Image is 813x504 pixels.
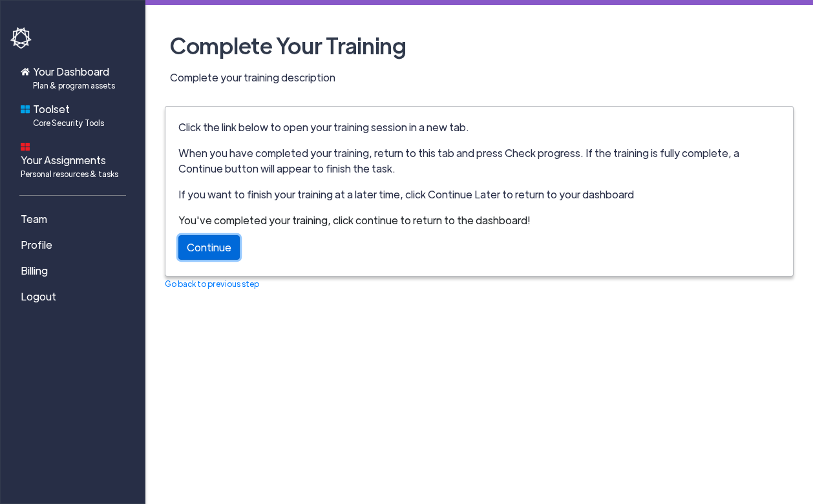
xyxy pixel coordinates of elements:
span: Your Dashboard [33,64,115,91]
span: Core Security Tools [33,117,104,129]
span: Plan & program assets [33,79,115,91]
a: Your DashboardPlan & program assets [10,59,140,96]
p: Complete your training description [170,70,794,85]
span: Team [21,211,47,227]
a: Logout [10,284,140,310]
a: Continue [178,235,240,260]
span: Logout [21,289,56,304]
span: Your Assignments [21,152,118,180]
a: ToolsetCore Security Tools [10,96,140,134]
p: When you have completed your training, return to this tab and press Check progress. If the traini... [178,145,780,176]
img: foundations-icon.svg [21,105,30,114]
p: If you want to finish your training at a later time, click Continue Later to return to your dashb... [178,187,780,202]
p: Click the link below to open your training session in a new tab. [178,120,780,135]
a: Team [10,206,140,232]
a: Billing [10,258,140,284]
img: havoc-shield-logo-white.png [10,27,34,49]
div: You've completed your training, click continue to return to the dashboard! [178,213,780,228]
span: Toolset [33,101,104,129]
h2: Complete Your Training [165,26,794,65]
a: Go back to previous step [165,278,259,289]
img: dashboard-icon.svg [21,142,30,151]
span: Billing [21,263,48,278]
span: Profile [21,237,52,253]
img: home-icon.svg [21,67,30,76]
a: Profile [10,232,140,258]
span: Personal resources & tasks [21,168,118,180]
a: Your AssignmentsPersonal resources & tasks [10,134,140,185]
